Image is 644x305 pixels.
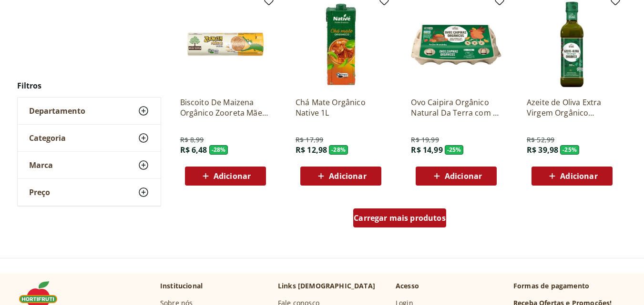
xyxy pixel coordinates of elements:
p: Links [DEMOGRAPHIC_DATA] [278,281,375,291]
span: - 25 % [445,145,464,155]
span: Adicionar [329,172,366,180]
span: R$ 52,99 [527,135,554,145]
button: Adicionar [416,167,497,186]
a: Chá Mate Orgânico Native 1L [296,97,386,118]
span: Departamento [29,106,85,116]
p: Acesso [396,281,419,291]
span: R$ 17,99 [296,135,323,145]
span: - 28 % [329,145,348,155]
span: Carregar mais produtos [354,214,446,222]
a: Carregar mais produtos [353,208,446,231]
span: R$ 19,99 [411,135,439,145]
span: R$ 39,98 [527,145,558,155]
span: Adicionar [214,172,251,180]
span: - 28 % [209,145,228,155]
button: Departamento [18,98,161,124]
button: Adicionar [300,167,381,186]
span: R$ 6,48 [180,145,207,155]
p: Institucional [160,281,203,291]
a: Azeite de Oliva Extra Virgem Orgânico Natural da Terra 500ml [527,97,617,118]
p: Formas de pagamento [513,281,625,291]
span: Categoria [29,133,66,143]
span: Preço [29,187,50,197]
button: Preço [18,179,161,206]
a: Biscoito De Maizena Orgânico Zooreta Mãe Terra 110g [180,97,271,118]
span: R$ 12,98 [296,145,327,155]
button: Adicionar [185,167,266,186]
h2: Filtros [17,76,161,95]
span: Adicionar [560,172,597,180]
button: Marca [18,152,161,178]
span: Marca [29,160,53,170]
span: - 25 % [560,145,579,155]
span: Adicionar [445,172,482,180]
a: Ovo Caipira Orgânico Natural Da Terra com 10 unidade [411,97,501,118]
button: Categoria [18,125,161,151]
span: R$ 14,99 [411,145,442,155]
span: R$ 8,99 [180,135,204,145]
button: Adicionar [532,167,613,186]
